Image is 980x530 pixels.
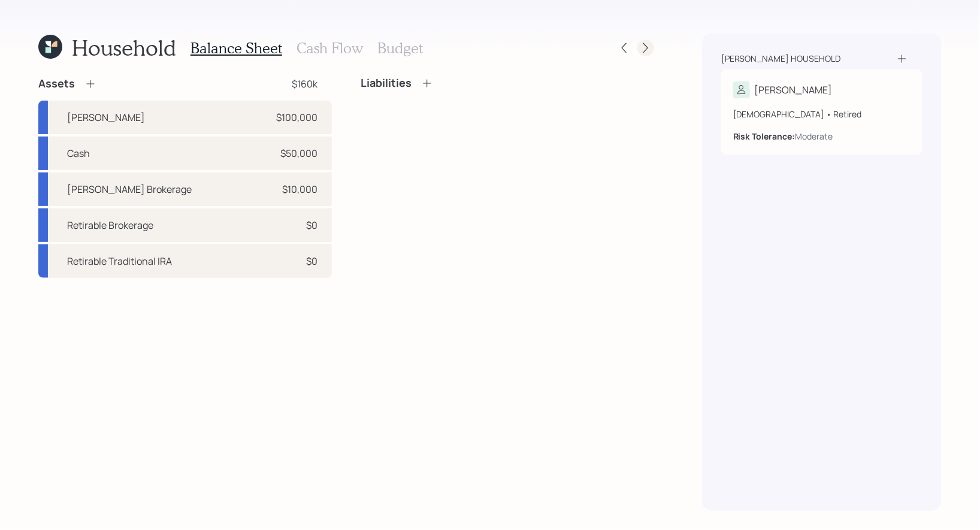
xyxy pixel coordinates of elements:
div: $0 [306,218,317,232]
div: $50,000 [280,146,317,160]
div: [DEMOGRAPHIC_DATA] • Retired [733,108,911,120]
div: Cash [67,146,90,160]
div: $0 [306,254,317,268]
h1: Household [72,35,176,60]
div: [PERSON_NAME] Brokerage [67,182,192,196]
h4: Liabilities [361,77,412,90]
div: $100,000 [276,110,317,125]
div: Moderate [796,130,833,143]
div: $10,000 [282,182,317,196]
h3: Budget [377,40,423,57]
div: Retirable Traditional IRA [67,254,172,268]
h3: Balance Sheet [190,40,282,57]
div: $160k [292,77,317,91]
div: [PERSON_NAME] household [721,53,841,65]
b: Risk Tolerance: [733,131,796,142]
h4: Assets [38,77,75,90]
h3: Cash Flow [297,40,363,57]
div: [PERSON_NAME] [67,110,145,125]
div: Retirable Brokerage [67,218,153,232]
div: [PERSON_NAME] [755,83,833,97]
